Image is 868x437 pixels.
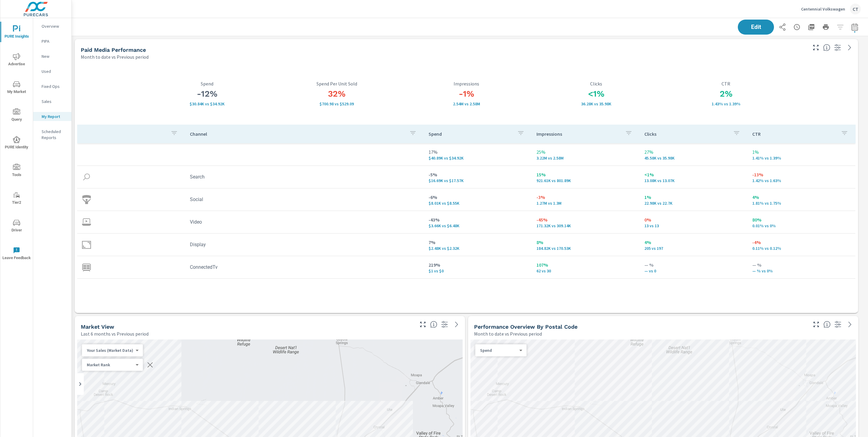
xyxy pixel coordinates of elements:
[752,156,851,160] p: 1.41% vs 1.39%
[2,25,31,40] span: PURE Insights
[744,24,768,30] span: Edit
[644,178,743,183] p: 13,077 vs 13,072
[429,178,527,183] p: $16,686 vs $17,567
[2,219,31,234] span: Driver
[185,169,424,184] td: Search
[429,194,527,201] p: -6%
[190,131,404,137] p: Channel
[42,23,67,29] p: Overview
[474,324,577,330] h5: Performance Overview By Postal Code
[81,324,114,330] h5: Market View
[82,263,91,272] img: icon-connectedtv.svg
[272,101,402,106] p: $700.98 vs $529.09
[429,148,527,156] p: 17%
[752,268,851,273] p: — % vs 0%
[850,4,861,14] div: CT
[531,89,661,99] h3: <1%
[401,101,531,106] p: 2,544,140 vs 2,582,296
[661,81,791,86] p: CTR
[536,261,635,268] p: 107%
[644,171,743,178] p: <1%
[42,83,67,89] p: Fixed Ops
[42,129,67,141] p: Scheduled Reports
[752,131,836,137] p: CTR
[429,131,512,137] p: Spend
[33,52,71,61] div: New
[811,43,821,52] button: Make Fullscreen
[536,201,635,206] p: 1,266,333 vs 1,300,712
[429,246,527,251] p: $2,481 vs $2,322
[42,53,67,59] p: New
[33,67,71,76] div: Used
[429,156,527,160] p: $40,889 vs $34,920
[2,81,31,95] span: My Market
[452,320,461,329] a: See more details in report
[42,113,67,119] p: My Report
[2,136,31,151] span: PURE Identity
[401,89,531,99] h3: -1%
[42,98,67,104] p: Sales
[752,246,851,251] p: 0.11% vs 0.12%
[2,53,31,68] span: Advertise
[752,223,851,228] p: 0.01% vs 0%
[752,171,851,178] p: -13%
[33,37,71,46] div: PIPA
[185,214,424,230] td: Video
[2,108,31,123] span: Query
[823,321,831,328] span: Understand performance data by postal code. Individual postal codes can be selected and expanded ...
[33,97,71,106] div: Sales
[644,148,743,156] p: 27%
[2,164,31,178] span: Tools
[33,112,71,121] div: My Report
[661,89,791,99] h3: 2%
[752,239,851,246] p: -4%
[429,261,527,268] p: 219%
[82,218,91,227] img: icon-video.svg
[475,348,522,353] div: Spend
[752,261,851,268] p: — %
[752,148,851,156] p: 1%
[418,320,428,329] button: Make Fullscreen
[644,156,743,160] p: 45,581 vs 35,982
[0,18,33,267] div: nav menu
[752,194,851,201] p: 4%
[429,171,527,178] p: -5%
[536,131,620,137] p: Impressions
[142,81,272,86] p: Spend
[82,195,91,204] img: icon-social.svg
[644,216,743,223] p: 0%
[801,6,845,12] p: Centennial Volkswagen
[644,246,743,251] p: 205 vs 197
[430,321,437,328] span: Find the biggest opportunities in your market for your inventory. Understand by postal code where...
[536,171,635,178] p: 15%
[82,362,138,368] div: Spend
[644,131,728,137] p: Clicks
[644,194,743,201] p: 1%
[644,268,743,273] p: — vs 0
[752,178,851,183] p: 1.42% vs 1.63%
[429,268,527,273] p: $1 vs $0
[536,178,635,183] p: 921,609 vs 801,892
[185,192,424,207] td: Social
[661,101,791,106] p: 1.43% vs 1.39%
[2,191,31,206] span: Tier2
[87,362,133,367] p: Market Rank
[536,156,635,160] p: 3,223,901 vs 2,582,296
[429,223,527,228] p: $3,663 vs $6,481
[480,348,517,353] p: Spend
[185,259,424,275] td: ConnectedTv
[536,268,635,273] p: 62 vs 30
[87,348,133,353] p: Your Sales (Market Data)
[536,148,635,156] p: 25%
[536,246,635,251] p: 184,821 vs 170,526
[536,239,635,246] p: 8%
[644,201,743,206] p: 22,980 vs 22,700
[531,101,661,106] p: 36,275 vs 35,982
[644,261,743,268] p: — %
[82,172,91,181] img: icon-search.svg
[845,320,855,329] a: See more details in report
[401,81,531,86] p: Impressions
[42,38,67,44] p: PIPA
[42,68,67,74] p: Used
[142,89,272,99] h3: -12%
